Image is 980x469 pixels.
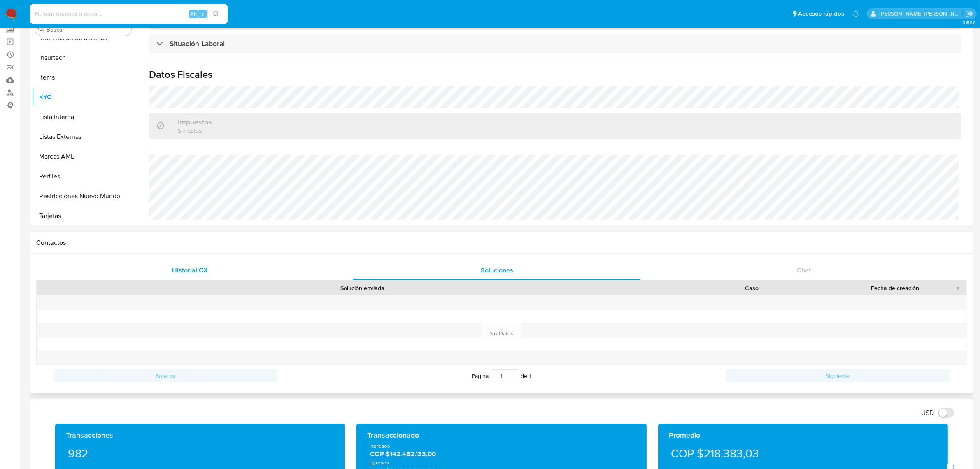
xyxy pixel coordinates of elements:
[32,186,135,206] button: Restricciones Nuevo Mundo
[32,127,135,147] button: Listas Externas
[963,19,976,26] span: 3.158.0
[965,9,974,18] a: Salir
[57,284,668,292] div: Solución enviada
[170,39,225,48] h3: Situación Laboral
[529,372,531,380] span: 1
[32,147,135,166] button: Marcas AML
[852,10,859,17] a: Notificaciones
[38,26,45,33] button: Buscar
[36,239,967,247] h1: Contactos
[836,284,955,292] div: Fecha de creación
[201,10,204,18] span: s
[172,265,208,275] span: Historial CX
[32,87,135,107] button: KYC
[178,117,212,127] h3: Impuestos
[472,369,531,382] span: Página de
[54,369,277,382] button: Anterior
[178,127,212,134] p: Sin datos
[32,206,135,226] button: Tarjetas
[30,9,228,19] input: Buscar usuario o caso...
[47,26,128,33] input: Buscar
[32,107,135,127] button: Lista Interna
[149,113,961,139] div: ImpuestosSin datos
[680,284,824,292] div: Caso
[481,265,513,275] span: Soluciones
[149,34,961,53] div: Situación Laboral
[32,48,135,68] button: Insurtech
[880,10,963,18] p: juan.montanobonaga@mercadolibre.com.co
[798,9,844,18] span: Accesos rápidos
[190,10,197,18] span: Alt
[207,8,224,20] button: search-icon
[32,166,135,186] button: Perfiles
[797,265,811,275] span: Chat
[726,369,950,382] button: Siguiente
[32,68,135,87] button: Items
[149,68,961,81] h1: Datos Fiscales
